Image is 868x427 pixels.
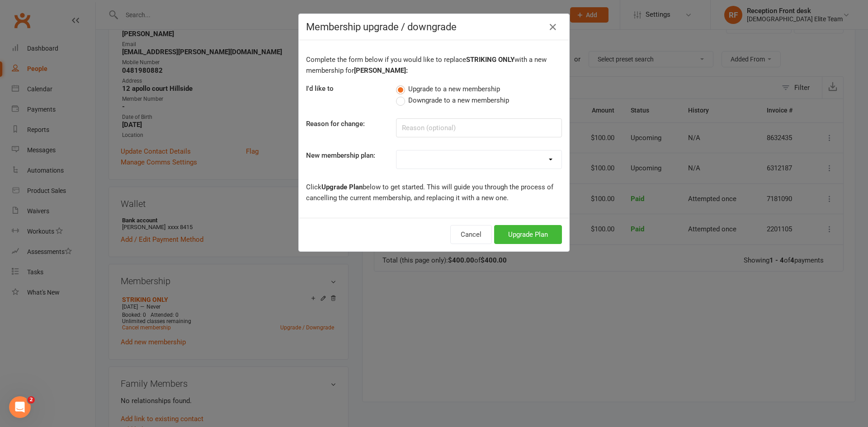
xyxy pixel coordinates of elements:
button: Cancel [450,225,492,244]
span: Upgrade to a new membership [408,84,500,93]
b: [PERSON_NAME]: [354,66,408,75]
p: Click below to get started. This will guide you through the process of cancelling the current mem... [306,182,562,203]
button: Close [546,20,560,34]
label: New membership plan: [306,150,375,161]
b: STRIKING ONLY [466,56,514,64]
h4: Membership upgrade / downgrade [306,21,562,33]
p: Complete the form below if you would like to replace with a new membership for [306,54,562,76]
span: 2 [28,396,35,404]
label: Reason for change: [306,118,365,129]
label: I'd like to [306,83,334,94]
button: Upgrade Plan [494,225,562,244]
b: Upgrade Plan [321,183,363,191]
span: Downgrade to a new membership [408,95,509,104]
input: Reason (optional) [396,118,562,137]
iframe: Intercom live chat [9,396,31,418]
